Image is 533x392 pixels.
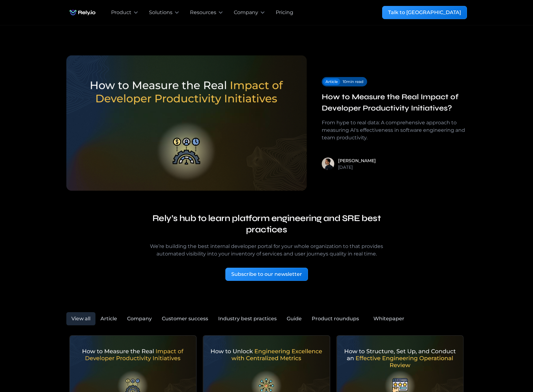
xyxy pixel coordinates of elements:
[225,268,308,281] a: Subscribe to our newsletter
[234,9,258,16] div: Company
[322,91,467,114] a: How to Measure the Real Impact of Developer Productivity Initiatives?
[66,6,99,19] a: home
[322,157,334,170] img: Tiago Barbosa
[388,9,461,16] div: Talk to [GEOGRAPHIC_DATA]
[276,9,293,16] a: Pricing
[66,6,99,19] img: Rely.io logo
[231,271,302,278] div: Subscribe to our newsletter
[338,157,376,164] a: [PERSON_NAME]
[338,164,353,171] div: [DATE]
[323,78,340,85] a: Article
[66,55,307,193] a: How to Measure the Real Impact of Developer Productivity Initiatives?
[218,315,277,322] div: Industry best practices
[346,79,363,85] div: min read
[312,315,359,322] div: Product roundups
[149,9,172,16] div: Solutions
[146,213,387,235] h4: Rely’s hub to learn platform engineering and SRE best practices
[66,55,307,191] img: How to Measure the Real Impact of Developer Productivity Initiatives?
[373,315,404,322] div: Whitepaper
[146,243,387,258] div: We’re building the best internal developer portal for your whole organization to that provides au...
[287,315,302,322] div: Guide
[162,315,208,322] div: Customer success
[71,315,90,322] div: View all
[343,79,346,85] div: 10
[382,6,467,19] a: Talk to [GEOGRAPHIC_DATA]
[100,315,117,322] div: Article
[111,9,131,16] div: Product
[127,315,152,322] div: Company
[190,9,216,16] div: Resources
[322,119,467,142] div: From hype to real data: A comprehensive approach to measuring AI's effectiveness in software engi...
[325,79,338,85] div: Article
